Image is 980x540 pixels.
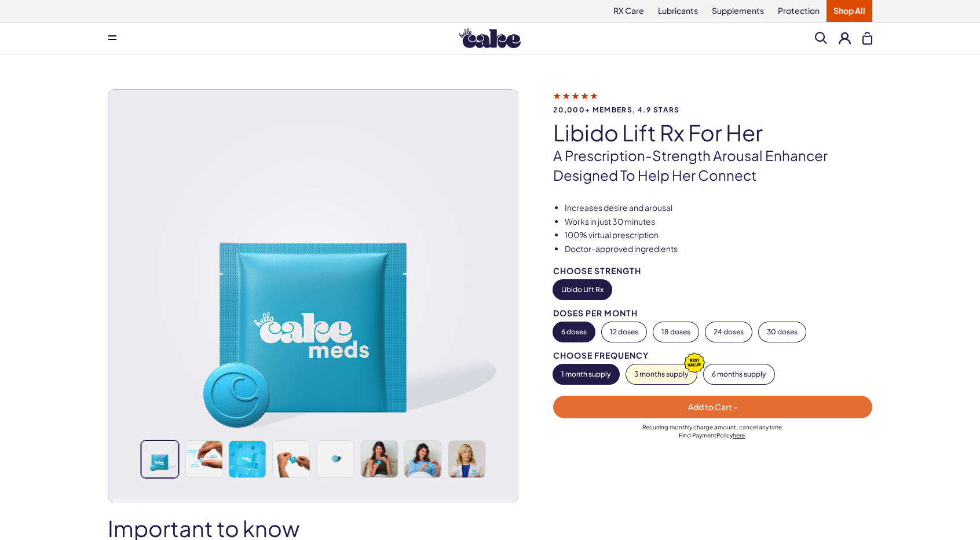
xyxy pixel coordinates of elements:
span: 20,000+ members, 4.9 stars [553,106,872,114]
p: A prescription-strength arousal enhancer designed to help her connect [553,146,872,185]
button: 1 month supply [553,364,619,384]
li: Works in just 30 minutes [565,216,872,228]
button: Libido Lift Rx [553,280,612,300]
img: Libido Lift Rx For Her [229,441,266,477]
button: 12 doses [602,322,646,342]
img: Libido Lift Rx For Her [317,441,353,477]
img: Libido Lift Rx For Her [361,441,397,477]
img: Libido Lift Rx For Her [273,441,310,477]
li: Doctor-approved ingredients [565,243,872,255]
button: 6 doses [553,322,595,342]
button: 18 doses [653,322,699,342]
span: Find Payment [679,432,716,439]
div: Choose Frequency [553,351,872,360]
button: Add to Cart - [553,396,872,418]
div: Choose Strength [553,267,872,275]
button: 3 months supply [626,364,697,384]
button: 30 doses [759,322,806,342]
div: Recurring monthly charge amount , cancel any time. Policy . [553,423,872,439]
img: Hello Cake [459,28,521,48]
button: 24 doses [705,322,752,342]
img: Libido Lift Rx For Her [449,441,485,477]
button: 6 months supply [704,364,774,384]
img: Libido Lift Rx For Her [405,441,441,477]
img: Libido Lift Rx For Her [108,90,518,499]
div: Doses per Month [553,309,872,318]
a: 20,000+ members, 4.9 stars [553,90,872,114]
a: here [733,432,745,439]
h1: Libido Lift Rx For Her [553,121,872,145]
li: Increases desire and arousal [565,202,872,214]
img: Libido Lift Rx For Her [185,441,222,477]
span: - [733,402,737,412]
li: 100% virtual prescription [565,229,872,241]
span: Add to Cart [688,402,737,412]
img: Libido Lift Rx For Her [141,441,178,477]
